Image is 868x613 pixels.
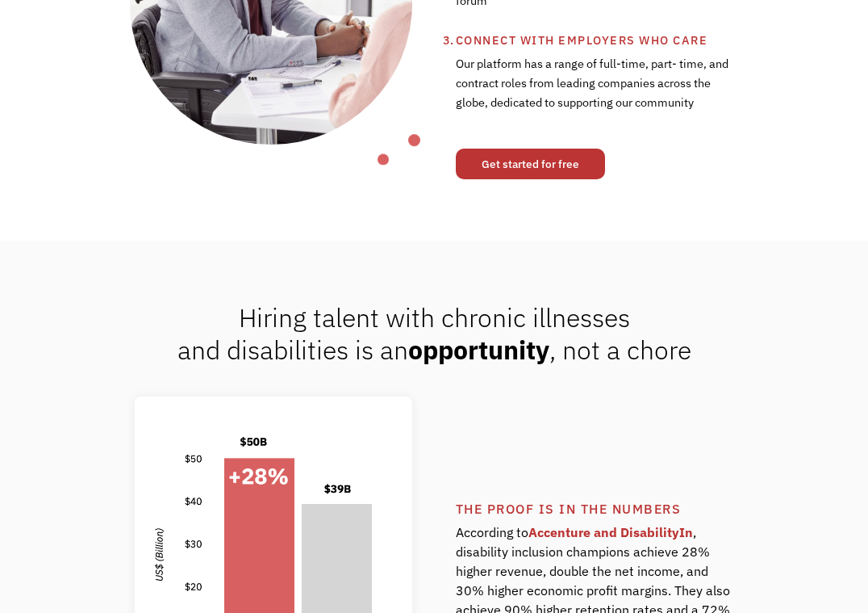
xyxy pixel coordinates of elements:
a: Get started for free [456,149,605,179]
div: Connect with employers who care [456,31,852,50]
span: Hiring talent with chronic illnesses and disabilities is an , not a chore [177,300,691,367]
div: The proof is in the numbers [456,499,852,519]
strong: opportunity [408,333,549,367]
a: Accenture and DisabilityIn [528,524,693,540]
div: Our platform has a range of full-time, part- time, and contract roles from leading companies acro... [456,50,733,132]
